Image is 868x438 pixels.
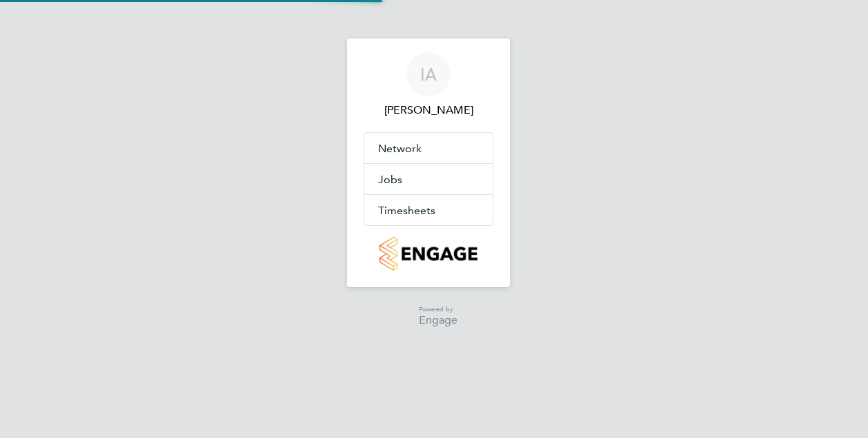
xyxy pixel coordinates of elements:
span: IA [420,65,437,83]
span: Jobs [378,173,402,186]
nav: Main navigation [347,39,510,287]
span: Iulian Ardeleanu [364,102,493,118]
a: Go to home page [364,237,493,271]
a: Powered byEngage [400,304,458,326]
span: Network [378,142,422,155]
button: Jobs [364,164,493,194]
img: countryside-properties-logo-retina.png [379,237,477,271]
a: IA[PERSON_NAME] [364,52,493,118]
span: Powered by [419,304,457,315]
span: Engage [419,315,457,326]
button: Network [364,133,493,163]
span: Timesheets [378,204,435,217]
button: Timesheets [364,195,493,225]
